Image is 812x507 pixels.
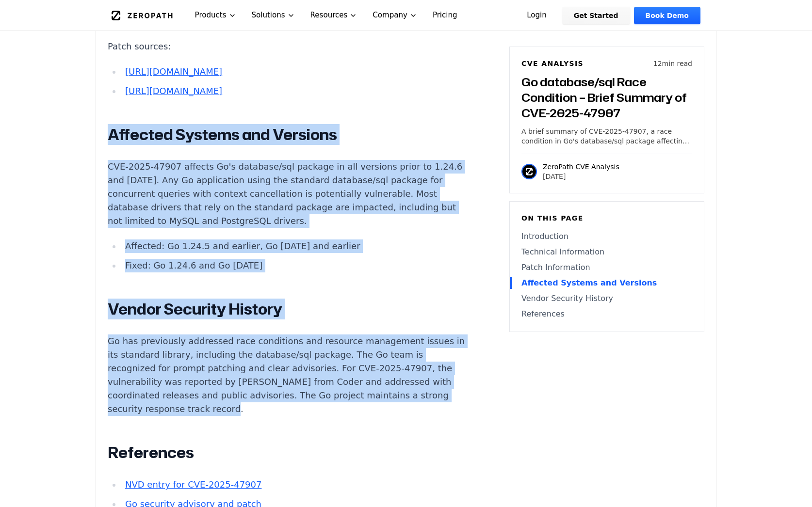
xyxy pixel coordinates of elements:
[125,86,222,96] a: [URL][DOMAIN_NAME]
[125,479,261,490] a: NVD entry for CVE-2025-47907
[121,259,469,272] li: Fixed: Go 1.24.6 and Go [DATE]
[521,59,584,68] h6: CVE Analysis
[108,300,469,319] h2: Vendor Security History
[543,162,619,172] p: ZeroPath CVE Analysis
[121,239,469,253] li: Affected: Go 1.24.5 and earlier, Go [DATE] and earlier
[521,293,692,304] a: Vendor Security History
[108,160,469,228] p: CVE-2025-47907 affects Go's database/sql package in all versions prior to 1.24.6 and [DATE]. Any ...
[125,66,222,77] a: [URL][DOMAIN_NAME]
[108,334,469,416] p: Go has previously addressed race conditions and resource management issues in its standard librar...
[543,172,619,181] p: [DATE]
[653,59,692,68] p: 12 min read
[521,231,692,242] a: Introduction
[521,127,692,146] p: A brief summary of CVE-2025-47907, a race condition in Go's database/sql package affecting query ...
[108,443,469,462] h2: References
[562,7,630,24] a: Get Started
[521,164,537,179] img: ZeroPath CVE Analysis
[108,125,469,144] h2: Affected Systems and Versions
[521,262,692,273] a: Patch Information
[521,213,692,223] h6: On this page
[634,7,700,24] a: Book Demo
[108,40,469,53] p: Patch sources:
[515,7,558,24] a: Login
[521,277,692,289] a: Affected Systems and Versions
[521,74,692,121] h3: Go database/sql Race Condition – Brief Summary of CVE-2025-47907
[521,308,692,320] a: References
[521,246,692,258] a: Technical Information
